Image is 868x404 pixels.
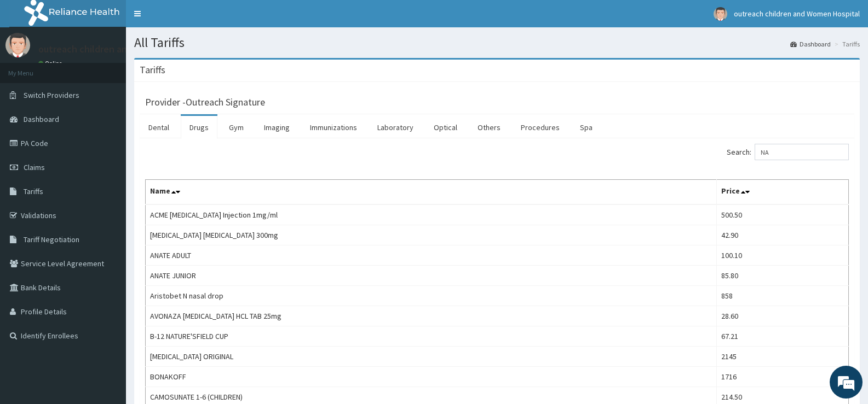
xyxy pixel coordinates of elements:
a: Dental [140,116,178,139]
label: Search: [727,144,849,160]
th: Price [716,180,848,205]
span: Tariffs [24,186,43,196]
textarea: Type your message and hit 'Enter' [5,279,209,318]
a: Immunizations [301,116,366,139]
td: 858 [716,286,848,306]
a: Online [38,60,65,67]
td: ANATE JUNIOR [146,266,717,286]
td: 500.50 [716,204,848,225]
a: Gym [220,116,252,139]
a: Laboratory [369,116,422,139]
a: Others [469,116,509,139]
span: outreach children and Women Hospital [734,9,860,19]
a: Spa [571,116,601,139]
input: Search: [755,144,849,160]
h1: All Tariffs [134,36,860,50]
img: User Image [5,33,30,57]
img: d_794563401_company_1708531726252_794563401 [20,55,44,82]
a: Optical [425,116,466,139]
span: Claims [24,162,45,172]
td: [MEDICAL_DATA] [MEDICAL_DATA] 300mg [146,225,717,245]
a: Drugs [181,116,217,139]
a: Procedures [512,116,568,139]
td: B-12 NATURE'SFIELD CUP [146,326,717,347]
td: ACME [MEDICAL_DATA] Injection 1mg/ml [146,204,717,225]
li: Tariffs [832,39,860,49]
span: We're online! [64,128,151,238]
td: 28.60 [716,306,848,326]
th: Name [146,180,717,205]
span: Tariff Negotiation [24,235,79,244]
td: 100.10 [716,245,848,266]
span: Dashboard [24,114,59,124]
span: Switch Providers [24,90,79,100]
td: [MEDICAL_DATA] ORIGINAL [146,347,717,367]
td: 1716 [716,367,848,387]
img: User Image [714,7,727,21]
div: Chat with us now [57,61,184,75]
td: 85.80 [716,266,848,286]
a: Imaging [255,116,298,139]
td: 42.90 [716,225,848,245]
a: Dashboard [790,39,831,49]
td: ANATE ADULT [146,245,717,266]
p: outreach children and Women Hospital [38,44,205,54]
td: 67.21 [716,326,848,347]
h3: Tariffs [140,65,165,75]
td: 2145 [716,347,848,367]
td: AVONAZA [MEDICAL_DATA] HCL TAB 25mg [146,306,717,326]
td: BONAKOFF [146,367,717,387]
div: Minimize live chat window [180,5,206,32]
h3: Provider - Outreach Signature [145,97,265,107]
td: Aristobet N nasal drop [146,286,717,306]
